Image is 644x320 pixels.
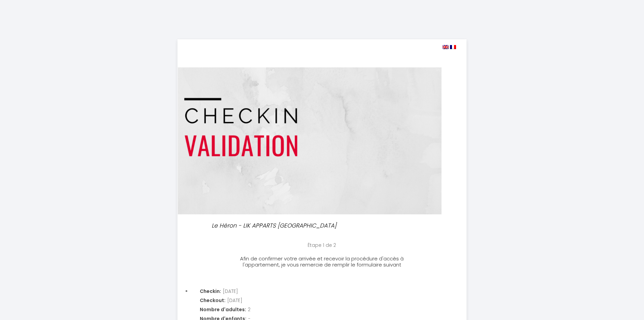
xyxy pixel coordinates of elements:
span: [DATE] [223,287,238,295]
img: fr.png [450,45,456,49]
span: 2 [248,306,251,313]
span: [DATE] [227,297,242,304]
span: Checkout: [200,297,225,304]
span: Afin de confirmer votre arrivée et recevoir la procédure d'accès à l'appartement, je vous remerci... [240,255,404,268]
span: Checkin: [200,287,221,295]
img: en.png [443,45,449,49]
p: Le Héron - LIK APPARTS [GEOGRAPHIC_DATA] [182,221,366,230]
span: Nombre d'adultes: [200,306,246,313]
span: Étape 1 de 2 [308,242,336,249]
